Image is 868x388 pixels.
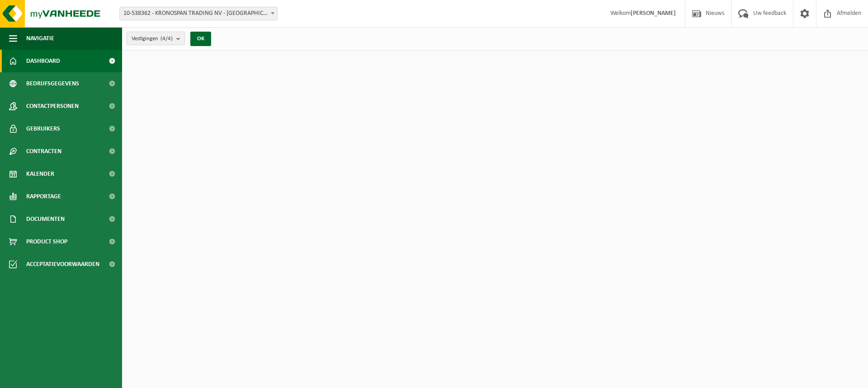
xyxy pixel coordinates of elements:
span: Vestigingen [132,32,173,46]
span: 10-538362 - KRONOSPAN TRADING NV - WIELSBEKE [119,7,278,20]
strong: [PERSON_NAME] [631,10,676,17]
button: Vestigingen(4/4) [127,32,185,45]
span: Kalender [26,163,54,185]
span: Bedrijfsgegevens [26,72,79,95]
span: Navigatie [26,27,54,50]
span: 10-538362 - KRONOSPAN TRADING NV - WIELSBEKE [120,7,277,20]
span: Acceptatievoorwaarden [26,253,99,276]
span: Dashboard [26,50,60,72]
span: Gebruikers [26,117,60,140]
span: Contactpersonen [26,95,79,117]
button: OK [190,32,211,46]
span: Product Shop [26,230,67,253]
span: Documenten [26,208,65,230]
count: (4/4) [160,36,173,42]
span: Contracten [26,140,61,163]
span: Rapportage [26,185,61,208]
